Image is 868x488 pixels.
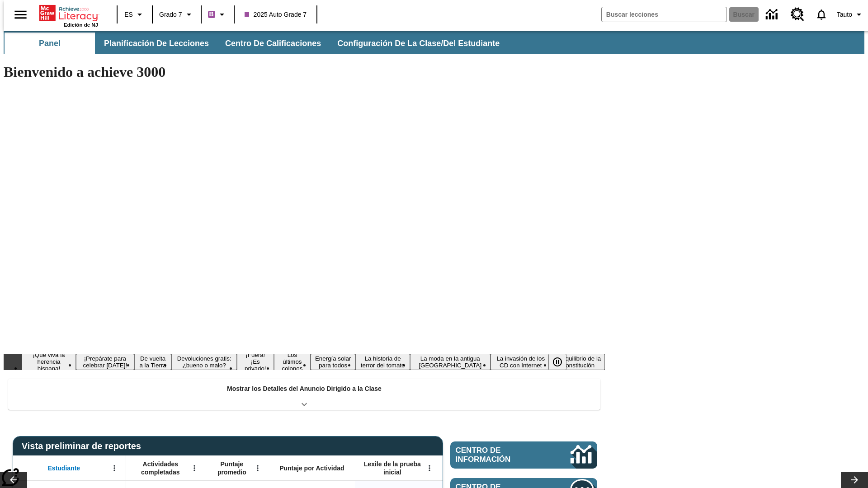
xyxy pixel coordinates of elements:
button: Perfil/Configuración [833,6,868,23]
button: Grado: Grado 7, Elige un grado [156,6,198,23]
span: Tauto [837,10,852,19]
span: 2025 Auto Grade 7 [245,10,307,19]
button: Planificación de lecciones [97,33,216,54]
span: Puntaje promedio [210,460,254,476]
button: Diapositiva 4 Devoluciones gratis: ¿bueno o malo? [171,354,236,370]
button: Carrusel de lecciones, seguir [841,472,868,488]
button: Centro de calificaciones [218,33,328,54]
span: Vista preliminar de reportes [22,441,146,451]
div: Subbarra de navegación [4,33,508,54]
a: Centro de información [450,441,597,469]
a: Notificaciones [810,3,833,26]
span: Estudiante [48,464,80,472]
button: Configuración de la clase/del estudiante [330,33,507,54]
div: Subbarra de navegación [4,31,864,54]
a: Centro de información [760,2,785,27]
button: Diapositiva 3 De vuelta a la Tierra [134,354,172,370]
button: Abrir menú [108,461,121,475]
div: Pausar [548,354,576,370]
span: Lexile de la prueba inicial [359,460,425,476]
span: B [209,9,214,20]
span: Planificación de lecciones [104,38,209,49]
button: Abrir menú [423,461,436,475]
button: Abrir menú [188,461,201,475]
h1: Bienvenido a achieve 3000 [4,64,605,80]
input: Buscar campo [602,7,726,22]
button: Diapositiva 7 Energía solar para todos [311,354,355,370]
button: Diapositiva 6 Los últimos colonos [274,350,311,373]
button: Panel [5,33,95,54]
span: Grado 7 [159,10,182,19]
button: Diapositiva 8 La historia de terror del tomate [355,354,410,370]
button: Diapositiva 2 ¡Prepárate para celebrar Juneteenth! [76,354,134,370]
p: Mostrar los Detalles del Anuncio Dirigido a la Clase [227,384,382,394]
span: Actividades completadas [131,460,190,476]
span: Panel [39,38,61,49]
span: ES [124,10,133,19]
a: Portada [39,4,98,22]
div: Portada [39,3,98,28]
span: Centro de calificaciones [225,38,321,49]
span: Centro de información [456,446,540,464]
div: Mostrar los Detalles del Anuncio Dirigido a la Clase [8,379,600,410]
span: Edición de NJ [64,22,98,28]
button: Diapositiva 9 La moda en la antigua Roma [410,354,491,370]
button: Diapositiva 5 ¡Fuera! ¡Es privado! [237,350,274,373]
button: Abrir el menú lateral [7,1,34,28]
button: Diapositiva 10 La invasión de los CD con Internet [491,354,551,370]
button: Lenguaje: ES, Selecciona un idioma [120,6,149,23]
button: Boost El color de la clase es morado/púrpura. Cambiar el color de la clase. [204,6,231,23]
button: Diapositiva 1 ¡Que viva la herencia hispana! [22,350,76,373]
span: Puntaje por Actividad [279,464,344,472]
button: Abrir menú [251,461,264,475]
a: Centro de recursos, Se abrirá en una pestaña nueva. [785,2,810,27]
button: Pausar [548,354,566,370]
span: Configuración de la clase/del estudiante [337,38,500,49]
button: Diapositiva 11 El equilibrio de la Constitución [551,354,605,370]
